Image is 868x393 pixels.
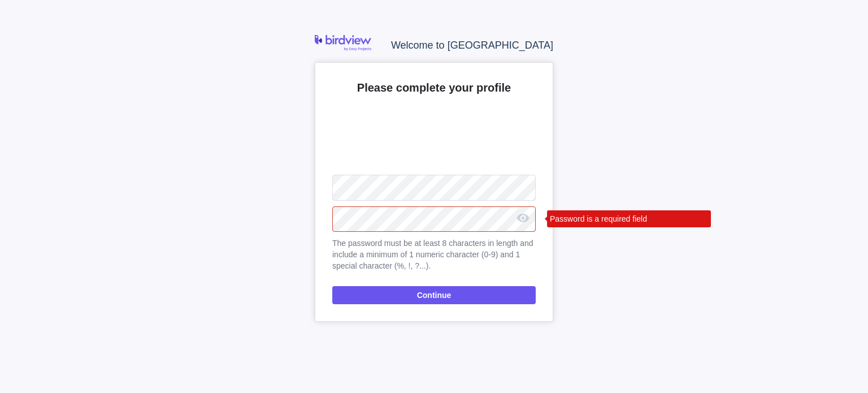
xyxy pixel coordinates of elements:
[417,288,452,302] span: Continue
[332,286,536,304] span: Continue
[332,237,536,271] span: The password must be at least 8 characters in length and include a minimum of 1 numeric character...
[332,80,536,96] h2: Please complete your profile
[547,210,711,227] div: Password is a required field
[315,35,371,51] img: logo
[391,40,553,51] span: Welcome to [GEOGRAPHIC_DATA]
